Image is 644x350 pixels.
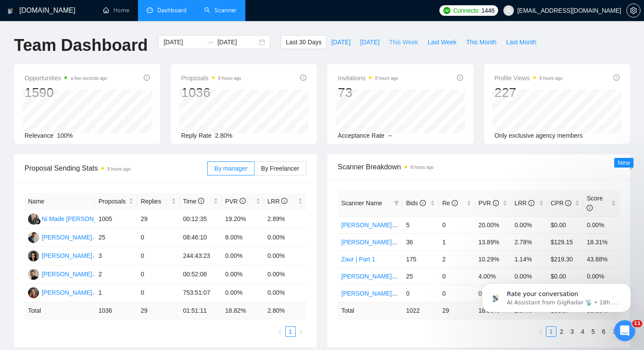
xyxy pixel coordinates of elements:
span: Invitations [338,73,398,83]
a: 1 [286,327,295,336]
span: Last 30 Days [286,37,322,47]
td: 753:51:07 [180,284,222,302]
td: 0.00% [222,265,264,284]
span: Last Month [506,37,536,47]
td: 01:51:11 [180,302,222,319]
span: dashboard [147,7,153,13]
td: 0.00% [222,247,264,265]
span: setting [627,7,640,14]
li: Next Page [609,326,619,337]
img: AP [28,250,39,261]
div: [PERSON_NAME] [42,232,92,242]
span: 1446 [481,6,495,15]
td: Total [338,302,403,319]
td: 08:46:10 [180,229,222,247]
button: [DATE] [326,35,355,49]
span: 100% [57,132,73,139]
span: LRR [268,198,288,205]
li: Next Page [296,326,306,337]
span: swap-right [207,39,214,46]
a: [PERSON_NAME] | Shopify app | DA [341,221,442,229]
span: filter [394,200,399,206]
td: 0 [137,247,179,265]
a: setting [626,7,640,14]
button: right [609,326,619,337]
td: 19.20% [222,210,264,229]
td: 0 [439,268,475,285]
td: 29 [137,210,179,229]
span: Scanner Breakdown [338,161,619,172]
th: Name [25,193,95,210]
time: 8 hours ago [375,76,398,81]
span: left [538,329,543,334]
span: info-circle [240,198,246,204]
a: [PERSON_NAME] | Shopify/Ecom | KS - lower requirements [341,290,506,297]
td: 1022 [403,302,439,319]
button: Last Week [423,35,461,49]
span: Acceptance Rate [338,132,385,139]
td: 1 [439,233,475,250]
td: 25 [95,229,137,247]
span: By Freelancer [261,165,299,172]
span: info-circle [565,200,571,206]
input: End date [217,37,257,47]
td: 25 [403,268,439,285]
span: info-circle [528,200,534,206]
span: Relevance [25,132,53,139]
iframe: Intercom notifications message [469,265,644,326]
span: info-circle [493,200,499,206]
td: 2.78% [511,233,547,250]
li: 3 [567,326,577,337]
td: 0 [137,229,179,247]
span: info-circle [281,198,287,204]
li: Previous Page [275,326,285,337]
td: 20.00% [475,216,511,233]
a: 1 [546,327,556,336]
td: 175 [403,250,439,268]
img: logo [7,4,14,18]
td: 43.88% [583,250,619,268]
span: Opportunities [25,73,107,83]
img: TO [28,269,39,280]
td: 00:52:08 [180,265,222,284]
span: info-circle [300,75,306,81]
li: 4 [577,326,588,337]
td: 0.00% [511,216,547,233]
td: 2 [95,265,137,284]
a: TO[PERSON_NAME] [28,270,92,277]
span: 2.80% [215,132,233,139]
td: 00:12:35 [180,210,222,229]
span: info-circle [144,75,150,81]
img: AM [28,232,39,243]
img: MS [28,287,39,298]
td: $0.00 [547,216,584,233]
td: 0.00% [583,216,619,233]
td: 29 [439,302,475,319]
button: setting [626,4,640,18]
td: 0 [137,265,179,284]
td: 0.00% [264,265,307,284]
div: 73 [338,84,398,101]
button: left [535,326,546,337]
a: [PERSON_NAME] | WP | KS [341,239,420,246]
td: 10.29% [475,250,511,268]
td: 0.00% [222,284,264,302]
span: PVR [225,198,246,205]
th: Proposals [95,193,137,210]
span: right [612,329,617,334]
span: Connects: [453,6,479,15]
td: $129.15 [547,233,584,250]
span: CPR [551,200,571,207]
span: info-circle [198,198,204,204]
a: 5 [588,327,598,336]
img: upwork-logo.png [443,7,450,14]
td: 5 [403,216,439,233]
span: Replies [141,196,169,206]
td: 244:43:23 [180,247,222,265]
td: 13.89% [475,233,511,250]
td: 2.80 % [264,302,307,319]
